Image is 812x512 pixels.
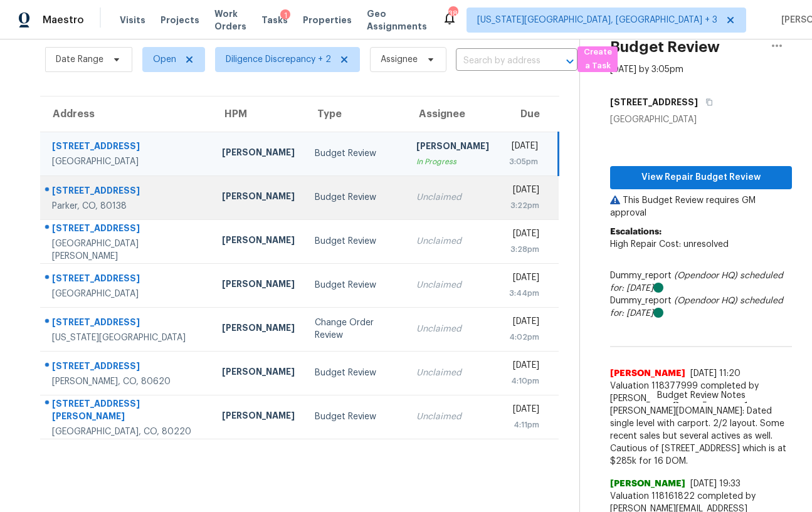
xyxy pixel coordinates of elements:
[315,147,396,160] div: Budget Review
[509,315,539,331] div: [DATE]
[610,63,683,76] div: [DATE] by 3:05pm
[690,479,741,488] span: [DATE] 19:33
[52,360,202,375] div: [STREET_ADDRESS]
[509,199,539,212] div: 3:22pm
[315,191,396,204] div: Budget Review
[509,243,539,256] div: 3:28pm
[610,194,792,219] p: This Budget Review requires GM approval
[52,184,202,200] div: [STREET_ADDRESS]
[620,170,782,185] span: View Repair Budget Review
[509,140,539,155] div: [DATE]
[52,375,202,388] div: [PERSON_NAME], CO, 80620
[222,190,295,206] div: [PERSON_NAME]
[509,359,539,375] div: [DATE]
[610,240,729,249] span: High Repair Cost: unresolved
[52,272,202,288] div: [STREET_ADDRESS]
[52,316,202,332] div: [STREET_ADDRESS]
[610,295,792,320] div: Dummy_report
[56,53,103,66] span: Date Range
[52,426,202,438] div: [GEOGRAPHIC_DATA], CO, 80220
[226,53,331,66] span: Diligence Discrepancy + 2
[509,184,539,199] div: [DATE]
[690,369,741,378] span: [DATE] 11:20
[222,146,295,162] div: [PERSON_NAME]
[416,155,489,168] div: In Progress
[161,14,199,26] span: Projects
[315,316,396,342] div: Change Order Review
[610,296,783,318] i: scheduled for: [DATE]
[222,321,295,337] div: [PERSON_NAME]
[610,96,698,108] h5: [STREET_ADDRESS]
[416,191,489,204] div: Unclaimed
[315,410,396,423] div: Budget Review
[280,9,290,22] div: 1
[610,380,792,468] span: Valuation 118377999 completed by [PERSON_NAME][EMAIL_ADDRESS][PERSON_NAME][DOMAIN_NAME]: Dated si...
[40,97,212,132] th: Address
[214,8,246,33] span: Work Orders
[416,279,489,291] div: Unclaimed
[416,235,489,248] div: Unclaimed
[222,278,295,293] div: [PERSON_NAME]
[222,234,295,249] div: [PERSON_NAME]
[52,222,202,238] div: [STREET_ADDRESS]
[456,51,542,71] input: Search by address
[509,271,539,287] div: [DATE]
[509,375,539,387] div: 4:10pm
[509,331,539,343] div: 4:02pm
[698,91,715,113] button: Copy Address
[610,367,685,380] span: [PERSON_NAME]
[509,155,539,168] div: 3:05pm
[610,113,792,126] div: [GEOGRAPHIC_DATA]
[305,97,406,132] th: Type
[52,397,202,426] div: [STREET_ADDRESS][PERSON_NAME]
[610,478,685,490] span: [PERSON_NAME]
[674,296,737,305] i: (Opendoor HQ)
[52,140,202,155] div: [STREET_ADDRESS]
[52,200,202,212] div: Parker, CO, 80138
[509,419,539,431] div: 4:11pm
[509,403,539,419] div: [DATE]
[153,53,176,66] span: Open
[303,14,352,26] span: Properties
[674,271,737,280] i: (Opendoor HQ)
[610,269,792,295] div: Dummy_report
[315,235,396,248] div: Budget Review
[509,287,539,300] div: 3:44pm
[610,227,662,236] b: Escalations:
[367,8,427,33] span: Geo Assignments
[222,409,295,425] div: [PERSON_NAME]
[477,14,717,26] span: [US_STATE][GEOGRAPHIC_DATA], [GEOGRAPHIC_DATA] + 3
[406,97,499,132] th: Assignee
[52,332,202,344] div: [US_STATE][GEOGRAPHIC_DATA]
[584,45,611,74] span: Create a Task
[610,41,720,53] h2: Budget Review
[381,53,418,66] span: Assignee
[416,410,489,423] div: Unclaimed
[52,288,202,300] div: [GEOGRAPHIC_DATA]
[315,279,396,291] div: Budget Review
[52,155,202,168] div: [GEOGRAPHIC_DATA]
[261,16,288,24] span: Tasks
[509,227,539,243] div: [DATE]
[610,166,792,189] button: View Repair Budget Review
[416,140,489,155] div: [PERSON_NAME]
[212,97,305,132] th: HPM
[416,367,489,379] div: Unclaimed
[448,8,457,20] div: 38
[52,238,202,263] div: [GEOGRAPHIC_DATA][PERSON_NAME]
[610,271,783,293] i: scheduled for: [DATE]
[650,389,753,402] span: Budget Review Notes
[416,323,489,335] div: Unclaimed
[499,97,559,132] th: Due
[561,53,579,70] button: Open
[120,14,145,26] span: Visits
[577,46,618,72] button: Create a Task
[222,365,295,381] div: [PERSON_NAME]
[315,367,396,379] div: Budget Review
[43,14,84,26] span: Maestro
